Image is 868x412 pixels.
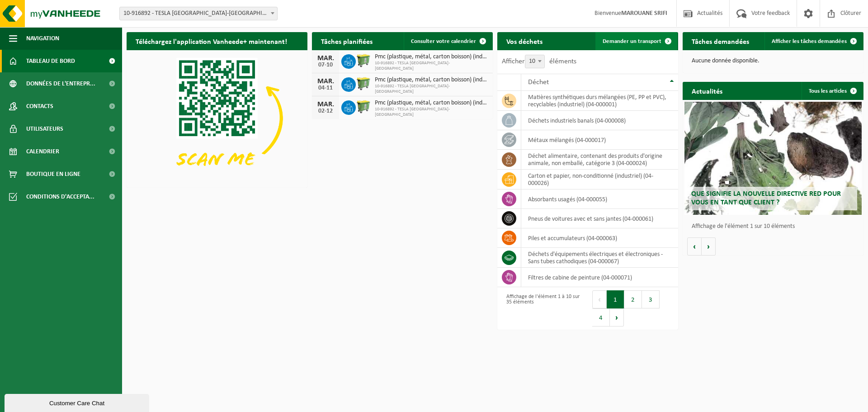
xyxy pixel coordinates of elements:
label: Afficher éléments [502,58,576,65]
span: 10-916892 - TESLA BELGIUM-DROGENBOS - DROGENBOS [119,7,278,20]
button: 4 [592,308,610,327]
img: WB-0660-HPE-GN-50 [356,76,371,91]
span: Pmc (plastique, métal, carton boisson) (industriel) [375,53,488,61]
span: Demander un transport [603,38,661,44]
td: absorbants usagés (04-000055) [521,189,678,209]
h2: Tâches planifiées [312,32,382,50]
span: Tableau de bord [26,50,75,72]
td: carton et papier, non-conditionné (industriel) (04-000026) [521,170,678,189]
h2: Tâches demandées [683,32,758,50]
div: MAR. [316,78,335,85]
td: déchets d'équipements électriques et électroniques - Sans tubes cathodiques (04-000067) [521,248,678,268]
span: Déchet [528,79,549,86]
span: Utilisateurs [26,118,63,140]
span: Consulter votre calendrier [411,38,476,44]
img: WB-0660-HPE-GN-50 [356,53,371,68]
span: Pmc (plastique, métal, carton boisson) (industriel) [375,76,488,84]
td: déchets industriels banals (04-000008) [521,111,678,130]
button: Vorige [687,237,702,256]
h2: Vos déchets [497,32,552,50]
button: Volgende [702,237,716,256]
div: 02-12 [316,108,335,114]
div: 07-10 [316,62,335,68]
td: Piles et accumulateurs (04-000063) [521,228,678,248]
a: Que signifie la nouvelle directive RED pour vous en tant que client ? [684,102,862,215]
button: Previous [592,290,607,308]
span: 10 [525,55,545,68]
a: Tous les articles [802,82,863,100]
button: 3 [642,290,660,308]
div: MAR. [316,55,335,62]
a: Afficher les tâches demandées [764,32,863,50]
span: 10-916892 - TESLA [GEOGRAPHIC_DATA]-[GEOGRAPHIC_DATA] [375,61,488,71]
p: Aucune donnée disponible. [692,58,854,64]
a: Consulter votre calendrier [404,32,492,50]
div: Affichage de l'élément 1 à 10 sur 35 éléments [502,289,583,327]
span: 10-916892 - TESLA BELGIUM-DROGENBOS - DROGENBOS [120,7,277,20]
td: déchet alimentaire, contenant des produits d'origine animale, non emballé, catégorie 3 (04-000024) [521,150,678,170]
span: 10-916892 - TESLA [GEOGRAPHIC_DATA]-[GEOGRAPHIC_DATA] [375,84,488,95]
img: Download de VHEPlus App [127,50,307,186]
td: pneus de voitures avec et sans jantes (04-000061) [521,209,678,228]
p: Affichage de l'élément 1 sur 10 éléments [692,223,859,230]
td: filtres de cabine de peinture (04-000071) [521,268,678,287]
button: 1 [607,290,624,308]
span: Que signifie la nouvelle directive RED pour vous en tant que client ? [691,190,841,206]
span: Boutique en ligne [26,163,80,185]
button: 2 [624,290,642,308]
td: métaux mélangés (04-000017) [521,130,678,150]
img: WB-0660-HPE-GN-50 [356,99,371,114]
span: Calendrier [26,140,59,163]
span: Contacts [26,95,53,118]
span: Navigation [26,27,59,50]
span: Conditions d'accepta... [26,185,94,208]
span: Pmc (plastique, métal, carton boisson) (industriel) [375,99,488,107]
strong: MAROUANE SRIFI [621,10,667,17]
td: matières synthétiques durs mélangées (PE, PP et PVC), recyclables (industriel) (04-000001) [521,91,678,111]
a: Demander un transport [595,32,677,50]
h2: Actualités [683,82,731,99]
span: 10-916892 - TESLA [GEOGRAPHIC_DATA]-[GEOGRAPHIC_DATA] [375,107,488,118]
span: 10 [525,55,544,68]
span: Afficher les tâches demandées [772,38,847,44]
iframe: chat widget [5,392,151,412]
button: Next [610,308,624,327]
span: Données de l'entrepr... [26,72,95,95]
div: 04-11 [316,85,335,91]
div: MAR. [316,101,335,108]
h2: Téléchargez l'application Vanheede+ maintenant! [127,32,296,50]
